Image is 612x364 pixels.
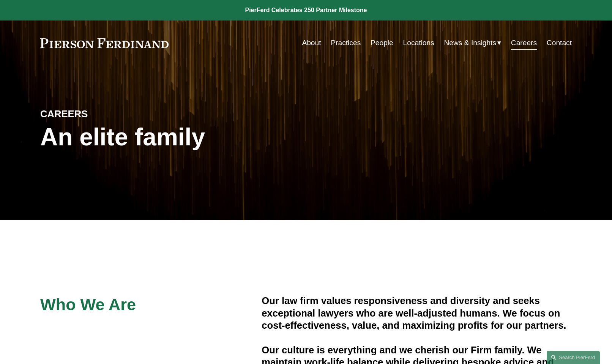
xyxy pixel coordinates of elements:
a: Careers [511,36,537,50]
a: Practices [331,36,361,50]
a: Contact [547,36,572,50]
h4: CAREERS [40,108,173,120]
span: News & Insights [444,36,496,50]
span: Who We Are [40,295,136,314]
h1: An elite family [40,123,306,151]
a: folder dropdown [444,36,501,50]
a: About [302,36,321,50]
h4: Our law firm values responsiveness and diversity and seeks exceptional lawyers who are well-adjus... [262,295,572,331]
a: Search this site [547,351,600,364]
a: Locations [403,36,434,50]
a: People [371,36,393,50]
